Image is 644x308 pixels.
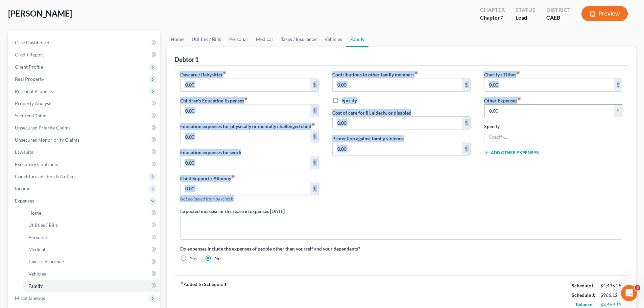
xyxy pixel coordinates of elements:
label: Yes [190,255,197,262]
a: Vehicles [320,31,346,47]
input: -- [181,104,310,117]
a: Credit Report [9,49,160,61]
label: No [214,255,221,262]
label: Expected increase or decrease in expenses [DATE] [180,208,285,215]
span: Personal [28,234,47,240]
input: -- [181,156,310,169]
a: Case Dashboard [9,37,160,49]
span: Secured Claims [15,113,47,118]
div: $ [462,142,470,155]
span: Utilities / Bills [28,222,58,228]
label: Education expenses for work [180,149,241,156]
button: Add Other Expenses [484,150,539,156]
label: Charity / Tithes [484,71,520,78]
div: Chapter [480,6,505,14]
a: Taxes / Insurance [23,256,160,268]
i: fiber_manual_record [414,71,418,74]
span: Case Dashboard [15,40,49,45]
label: Child Support / Alimony [180,175,235,182]
i: fiber_manual_record [516,71,520,74]
a: Family [346,31,368,47]
label: Cost of care for ill, elderly, or disabled [332,109,411,116]
div: $ [614,78,622,91]
label: Daycare / Babysitter [180,71,226,78]
a: Medical [252,31,277,47]
span: Personal Property [15,88,53,94]
div: Lead [516,14,535,22]
a: Home [23,207,160,219]
div: $3,469.13 [600,301,622,308]
div: Debtor 1 [175,55,198,64]
span: 7 [500,14,503,21]
a: Unsecured Nonpriority Claims [9,134,160,146]
input: -- [333,117,462,129]
span: Family [28,283,43,289]
span: Property Analysis [15,100,52,106]
a: Secured Claims [9,110,160,122]
i: fiber_manual_record [311,123,315,126]
a: Utilities / Bills [188,31,225,47]
a: Utilities / Bills [23,219,160,231]
input: -- [181,78,310,91]
div: $ [310,104,318,117]
span: [PERSON_NAME] [8,8,72,18]
i: fiber_manual_record [244,97,247,100]
span: Medical [28,246,45,252]
label: Specify [342,97,357,104]
label: Education expenses for physically or mentally challenged child [180,123,315,130]
a: Vehicles [23,268,160,280]
i: fiber_manual_record [231,175,235,178]
div: $ [310,182,318,195]
input: -- [333,142,462,155]
div: Status [516,6,535,14]
span: Taxes / Insurance [28,259,64,264]
span: Unsecured Nonpriority Claims [15,137,79,143]
div: CAEB [546,14,571,22]
span: Home [28,210,41,216]
div: $ [462,117,470,129]
strong: Schedule J: [572,292,595,298]
button: Preview [581,6,628,21]
label: Contributions to other family members [332,71,418,78]
label: Protection against family violence [332,135,404,142]
input: -- [181,182,310,195]
div: Chapter [480,14,505,22]
input: Specify... [484,130,622,143]
div: $ [310,78,318,91]
strong: Schedule I: [572,283,595,288]
span: Unsecured Priority Claims [15,125,71,131]
span: Miscellaneous [15,295,45,301]
div: $ [614,104,622,117]
div: $ [310,130,318,143]
input: -- [484,78,614,91]
a: Personal [225,31,252,47]
div: $ [462,78,470,91]
a: Home [167,31,188,47]
div: District [546,6,571,14]
i: fiber_manual_record [223,71,226,74]
i: fiber_manual_record [517,97,521,100]
div: $ [310,156,318,169]
a: Property Analysis [9,97,160,110]
a: Family [23,280,160,292]
label: Other Expenses [484,97,521,104]
a: Executory Contracts [9,158,160,170]
span: Executory Contracts [15,161,58,167]
label: Do expenses include the expenses of people other than yourself and your dependents? [180,245,622,252]
a: Personal [23,231,160,243]
span: Expenses [15,198,34,204]
label: Children's Education Expenses [180,97,247,104]
span: Vehicles [28,271,46,277]
span: Not deducted from paycheck [180,196,233,202]
i: fiber_manual_record [180,281,184,284]
a: Unsecured Priority Claims [9,122,160,134]
span: Lawsuits [15,149,33,155]
input: -- [484,104,614,117]
a: Taxes / Insurance [277,31,320,47]
span: Client Profile [15,64,43,70]
strong: Balance: [576,302,594,307]
input: -- [181,130,310,143]
span: Real Property [15,76,44,82]
span: Credit Report [15,52,44,57]
span: Codebtors Insiders & Notices [15,173,76,179]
